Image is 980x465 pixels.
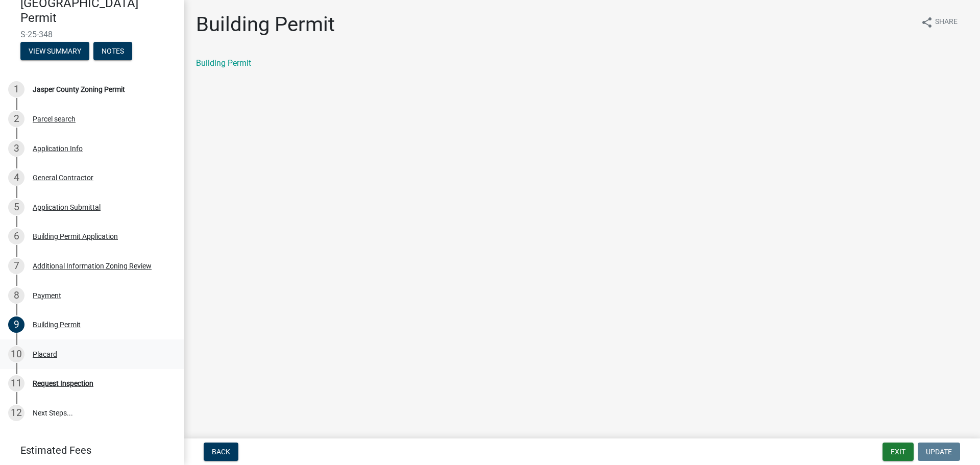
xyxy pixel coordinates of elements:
[918,443,960,461] button: Update
[212,448,230,456] span: Back
[8,440,167,460] a: Estimated Fees
[93,47,132,56] wm-modal-confirm: Notes
[204,443,238,461] button: Back
[196,58,251,68] a: Building Permit
[926,448,952,456] span: Update
[33,292,61,299] div: Payment
[8,258,24,274] div: 7
[33,145,83,152] div: Application Info
[8,228,24,244] div: 6
[8,140,24,157] div: 3
[33,351,57,358] div: Placard
[921,16,933,29] i: share
[33,380,93,387] div: Request Inspection
[8,316,24,333] div: 9
[33,115,76,123] div: Parcel search
[8,111,24,127] div: 2
[8,287,24,304] div: 8
[33,204,101,211] div: Application Submittal
[20,47,89,56] wm-modal-confirm: Summary
[20,42,89,60] button: View Summary
[33,233,118,240] div: Building Permit Application
[8,169,24,186] div: 4
[913,12,966,32] button: shareShare
[196,12,335,37] h1: Building Permit
[33,86,125,93] div: Jasper County Zoning Permit
[33,262,152,270] div: Additional Information Zoning Review
[883,443,914,461] button: Exit
[93,42,132,60] button: Notes
[33,174,93,181] div: General Contractor
[20,30,163,39] span: S-25-348
[33,321,81,328] div: Building Permit
[8,375,24,391] div: 11
[8,81,24,97] div: 1
[8,405,24,421] div: 12
[8,199,24,215] div: 5
[935,16,958,29] span: Share
[8,346,24,362] div: 10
